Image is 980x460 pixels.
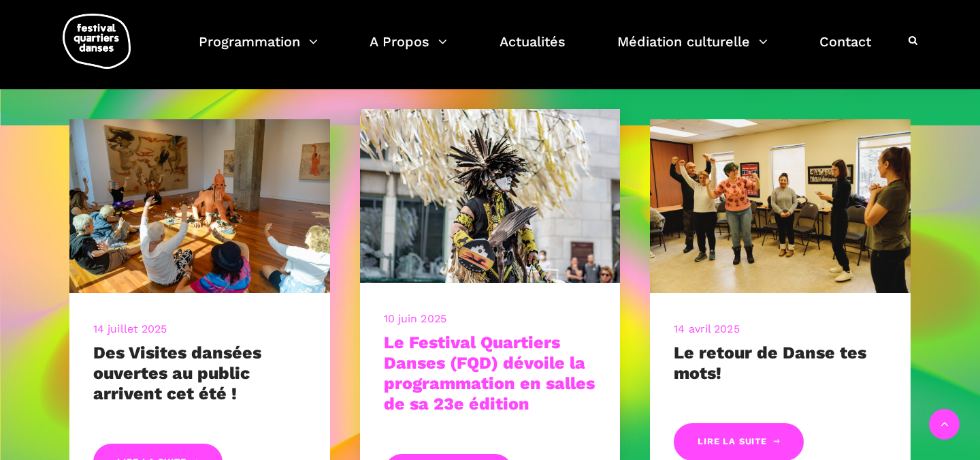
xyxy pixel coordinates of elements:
a: A Propos [370,30,447,70]
a: 10 juin 2025 [384,312,446,325]
a: Des Visites dansées ouvertes au public arrivent cet été ! [93,343,261,403]
img: CARI, 8 mars 2023-209 [650,119,911,293]
a: 14 juillet 2025 [93,322,167,335]
a: Le Festival Quartiers Danses (FQD) dévoile la programmation en salles de sa 23e édition [384,333,595,414]
a: Le retour de Danse tes mots! [674,343,866,383]
img: logo-fqd-med [63,14,131,69]
a: Actualités [500,30,566,70]
img: R Barbara Diabo 11 crédit Romain Lorraine (30) [360,109,621,283]
a: 14 avril 2025 [674,322,739,335]
a: Médiation culturelle [617,30,768,70]
a: Contact [819,30,871,70]
a: Programmation [199,30,318,70]
img: 20240905-9595 [69,119,330,293]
